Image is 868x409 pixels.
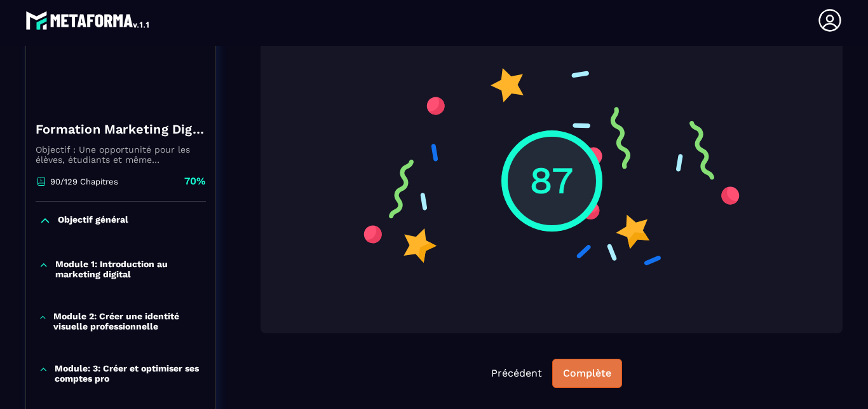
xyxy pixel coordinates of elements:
[529,155,574,207] p: 87
[36,120,206,138] h4: Formation Marketing Digital_Vacances2025
[55,363,203,384] p: Module: 3: Créer et optimiser ses comptes pro
[58,214,128,227] p: Objectif général
[55,259,203,279] p: Module 1: Introduction au marketing digital
[552,359,622,388] button: Complète
[481,359,552,387] button: Précédent
[36,144,206,165] p: Objectif : Une opportunité pour les élèves, étudiants et même professionnels
[25,8,151,33] img: logo
[50,177,118,186] p: 90/129 Chapitres
[184,174,206,188] p: 70%
[53,311,203,331] p: Module 2: Créer une identité visuelle professionnelle
[563,367,611,380] div: Complète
